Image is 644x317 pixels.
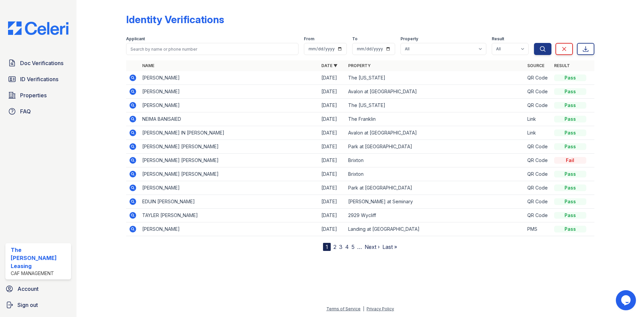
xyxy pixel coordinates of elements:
td: Link [525,112,551,126]
td: The [US_STATE] [345,71,525,85]
td: [DATE] [319,71,345,85]
td: The Franklin [345,112,525,126]
div: | [363,306,364,311]
a: Terms of Service [326,306,361,311]
td: QR Code [525,99,551,112]
td: [DATE] [319,140,345,154]
td: EDUIN [PERSON_NAME] [140,195,319,209]
a: 5 [352,244,355,250]
td: QR Code [525,154,551,167]
input: Search by name or phone number [126,43,299,55]
td: [PERSON_NAME] IN [PERSON_NAME] [140,126,319,140]
a: 3 [339,244,342,250]
label: Property [400,36,418,42]
div: Pass [554,143,586,150]
td: [PERSON_NAME] [PERSON_NAME] [140,167,319,181]
div: Identity Verifications [126,13,224,25]
label: From [304,36,314,42]
td: [PERSON_NAME] [140,181,319,195]
div: Pass [554,102,586,109]
label: Result [492,36,504,42]
td: Avalon at [GEOGRAPHIC_DATA] [345,126,525,140]
span: ID Verifications [20,75,58,83]
td: The [US_STATE] [345,99,525,112]
td: 2929 Wycliff [345,209,525,222]
td: Park at [GEOGRAPHIC_DATA] [345,140,525,154]
td: [PERSON_NAME] [PERSON_NAME] [140,140,319,154]
a: Name [142,63,154,68]
td: [DATE] [319,154,345,167]
a: Sign out [3,298,74,312]
span: Properties [20,91,47,99]
td: Landing at [GEOGRAPHIC_DATA] [345,222,525,236]
label: To [352,36,358,42]
label: Applicant [126,36,145,42]
div: Fail [554,157,586,164]
td: Avalon at [GEOGRAPHIC_DATA] [345,85,525,99]
td: [PERSON_NAME] [PERSON_NAME] [140,154,319,167]
a: FAQ [5,105,71,118]
td: QR Code [525,140,551,154]
a: Result [554,63,570,68]
td: QR Code [525,181,551,195]
td: [DATE] [319,99,345,112]
td: [DATE] [319,209,345,222]
td: [DATE] [319,167,345,181]
div: 1 [323,243,331,251]
td: [DATE] [319,126,345,140]
td: QR Code [525,85,551,99]
td: Park at [GEOGRAPHIC_DATA] [345,181,525,195]
td: [PERSON_NAME] [140,222,319,236]
td: NEIMA BANISAIED [140,112,319,126]
td: Brixton [345,167,525,181]
td: [DATE] [319,85,345,99]
td: Brixton [345,154,525,167]
td: QR Code [525,195,551,209]
div: Pass [554,116,586,122]
td: [DATE] [319,222,345,236]
span: Sign out [17,301,38,309]
a: Doc Verifications [5,56,71,70]
a: 2 [333,244,336,250]
td: [PERSON_NAME] [140,71,319,85]
a: 4 [345,244,349,250]
td: [PERSON_NAME] [140,85,319,99]
div: Pass [554,212,586,219]
div: The [PERSON_NAME] Leasing [11,246,68,270]
td: [DATE] [319,195,345,209]
td: [DATE] [319,112,345,126]
div: Pass [554,74,586,81]
a: Source [527,63,544,68]
div: Pass [554,171,586,177]
td: QR Code [525,71,551,85]
div: Pass [554,88,586,95]
span: … [357,243,362,251]
span: Account [17,285,39,293]
td: Link [525,126,551,140]
td: [PERSON_NAME] at Seminary [345,195,525,209]
a: Account [3,282,74,296]
a: Last » [382,244,397,250]
span: Doc Verifications [20,59,63,67]
a: ID Verifications [5,72,71,86]
td: TAYLER [PERSON_NAME] [140,209,319,222]
img: CE_Logo_Blue-a8612792a0a2168367f1c8372b55b34899dd931a85d93a1a3d3e32e68fde9ad4.png [3,21,74,35]
td: PMS [525,222,551,236]
div: CAF Management [11,270,68,277]
td: QR Code [525,209,551,222]
a: Properties [5,89,71,102]
span: FAQ [20,107,31,115]
td: [PERSON_NAME] [140,99,319,112]
a: Privacy Policy [367,306,394,311]
td: QR Code [525,167,551,181]
a: Property [348,63,371,68]
div: Pass [554,226,586,232]
td: [DATE] [319,181,345,195]
div: Pass [554,198,586,205]
div: Pass [554,184,586,191]
a: Date ▼ [321,63,337,68]
iframe: chat widget [616,290,637,310]
div: Pass [554,129,586,136]
a: Next › [365,244,380,250]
